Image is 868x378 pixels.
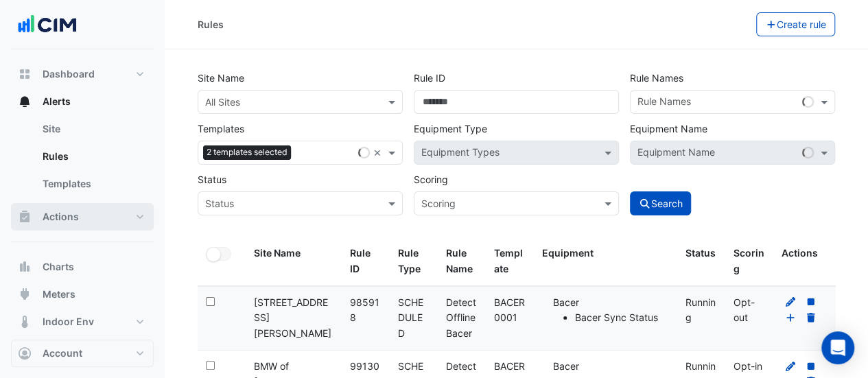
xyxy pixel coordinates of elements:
[350,295,382,327] div: 985918
[805,360,817,372] a: Stop Rule
[18,260,32,274] app-icon: Charts
[206,247,231,259] ui-switch: Select All can only be applied to rules for a single site. Please select a site first and search ...
[784,311,797,323] a: Opt-in
[32,115,154,143] a: Site
[32,170,154,198] a: Templates
[373,145,385,160] span: Clear
[419,145,500,163] div: Equipment Types
[552,295,669,327] li: Bacer
[414,167,448,191] label: Scoring
[805,296,817,308] a: Stop Rule
[11,253,154,281] button: Charts
[821,331,854,364] div: Open Intercom Messenger
[43,67,95,81] span: Dashboard
[43,95,71,108] span: Alerts
[11,88,154,115] button: Alerts
[414,117,487,141] label: Equipment Type
[446,295,478,342] div: Detect Offline Bacer
[541,246,669,261] div: Equipment
[11,115,154,203] div: Alerts
[11,335,154,363] button: Reports
[630,191,692,215] button: Search
[11,60,154,88] button: Dashboard
[11,340,154,367] button: Account
[18,67,32,81] app-icon: Dashboard
[203,145,291,159] span: 2 templates selected
[414,66,445,90] label: Rule ID
[630,66,683,90] label: Rule Names
[18,210,32,224] app-icon: Actions
[43,346,82,360] span: Account
[254,295,333,342] div: [STREET_ADDRESS][PERSON_NAME]
[198,117,244,141] label: Templates
[782,246,837,261] div: Actions
[18,287,32,301] app-icon: Meters
[11,308,154,335] button: Indoor Env
[630,117,707,141] label: Equipment Name
[784,296,797,308] a: Edit Rule
[11,203,154,231] button: Actions
[756,12,836,36] button: Create rule
[11,281,154,308] button: Meters
[734,295,765,327] div: Opt-out
[685,295,717,327] div: Running
[18,95,32,108] app-icon: Alerts
[43,210,79,224] span: Actions
[398,246,430,277] div: Rule Type
[198,66,244,90] label: Site Name
[494,295,526,327] div: BACER0001
[805,311,817,323] a: Delete Rule
[18,315,32,329] app-icon: Indoor Env
[784,360,797,372] a: Edit Rule
[494,246,526,277] div: Template
[16,11,78,38] img: Company Logo
[43,287,75,301] span: Meters
[43,260,74,274] span: Charts
[198,17,224,32] div: Rules
[254,246,333,261] div: Site Name
[350,246,382,277] div: Rule ID
[734,359,765,375] div: Opt-in
[635,94,691,112] div: Rule Names
[685,246,717,261] div: Status
[574,310,669,326] li: Bacer Sync Status
[32,143,154,170] a: Rules
[734,246,765,277] div: Scoring
[198,167,226,191] label: Status
[635,145,715,163] div: Equipment Name
[43,315,94,329] span: Indoor Env
[446,246,478,277] div: Rule Name
[398,295,430,342] div: SCHEDULED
